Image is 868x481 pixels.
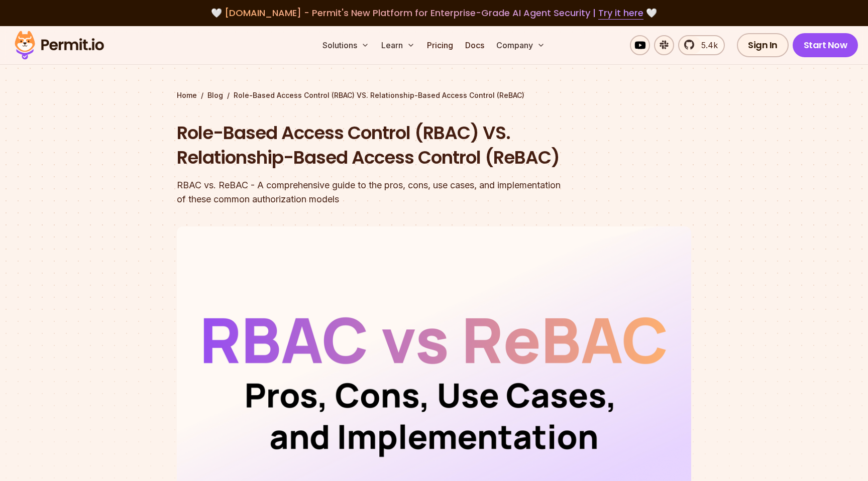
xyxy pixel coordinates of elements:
[423,35,457,55] a: Pricing
[24,6,844,20] div: 🤍 🤍
[461,35,488,55] a: Docs
[737,33,789,57] a: Sign In
[207,90,223,100] a: Blog
[177,121,563,170] h1: Role-Based Access Control (RBAC) VS. Relationship-Based Access Control (ReBAC)
[695,39,718,51] span: 5.4k
[377,35,419,55] button: Learn
[177,90,197,100] a: Home
[177,178,563,206] div: RBAC vs. ReBAC - A comprehensive guide to the pros, cons, use cases, and implementation of these ...
[678,35,725,55] a: 5.4k
[492,35,549,55] button: Company
[177,90,691,100] div: / /
[225,7,643,19] span: [DOMAIN_NAME] - Permit's New Platform for Enterprise-Grade AI Agent Security |
[10,28,108,62] img: Permit logo
[793,33,858,57] a: Start Now
[318,35,373,55] button: Solutions
[598,7,643,20] a: Try it here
